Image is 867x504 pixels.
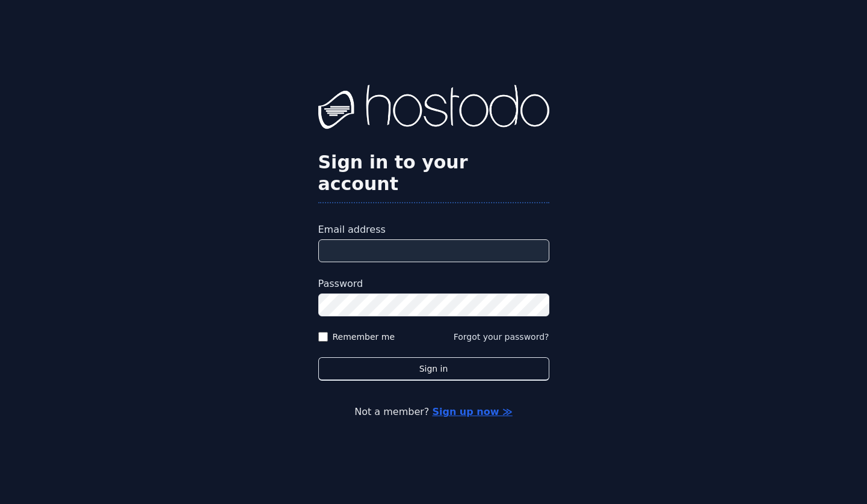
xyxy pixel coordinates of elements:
label: Email address [318,223,549,237]
p: Not a member? [58,405,809,419]
a: Sign up now ≫ [432,406,512,417]
button: Forgot your password? [454,331,549,343]
img: Hostodo [318,85,549,133]
label: Remember me [333,331,395,343]
label: Password [318,277,549,291]
button: Sign in [318,357,549,381]
h2: Sign in to your account [318,152,549,195]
